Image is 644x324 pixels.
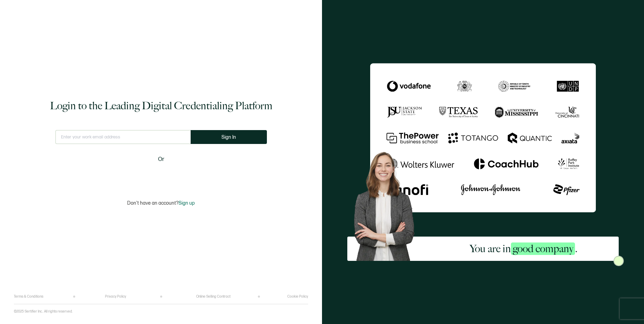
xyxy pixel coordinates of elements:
[370,63,596,212] img: Sertifier Login - You are in <span class="strong-h">good company</span>.
[105,295,126,299] a: Privacy Policy
[221,135,236,140] span: Sign In
[191,130,267,144] button: Sign In
[14,295,43,299] a: Terms & Conditions
[470,242,577,256] h2: You are in .
[158,155,164,164] span: Or
[50,99,272,113] h1: Login to the Leading Digital Credentialing Platform
[127,200,195,206] p: Don't have an account?
[55,130,191,144] input: Enter your work email address
[14,309,73,314] p: ©2025 Sertifier Inc.. All rights reserved.
[118,168,204,184] iframe: Sign in with Google Button
[347,146,429,261] img: Sertifier Login - You are in <span class="strong-h">good company</span>. Hero
[179,200,195,206] span: Sign up
[613,256,624,266] img: Sertifier Login
[511,242,575,255] span: good company
[287,295,308,299] a: Cookie Policy
[196,295,230,299] a: Online Selling Contract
